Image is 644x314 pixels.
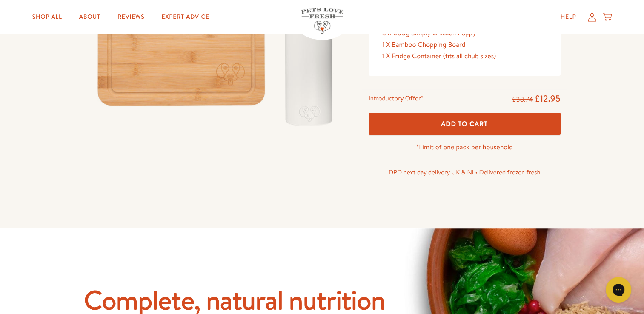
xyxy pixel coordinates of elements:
s: £38.74 [512,95,533,104]
span: £12.95 [535,92,561,105]
div: 1 X Fridge Container (fits all chub sizes) [382,51,547,62]
div: 1 X Bamboo Chopping Board [382,39,547,51]
button: Add To Cart [369,113,561,135]
a: Expert Advice [155,9,216,26]
a: Reviews [111,9,151,26]
div: Introductory Offer* [369,93,424,106]
a: Help [554,9,583,26]
a: Shop All [26,9,69,26]
iframe: Gorgias live chat messenger [601,274,635,305]
p: *Limit of one pack per household [369,142,561,153]
p: DPD next day delivery UK & NI • Delivered frozen fresh [369,167,561,178]
a: About [72,9,107,26]
img: Pets Love Fresh [301,8,343,34]
span: Add To Cart [441,119,488,128]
